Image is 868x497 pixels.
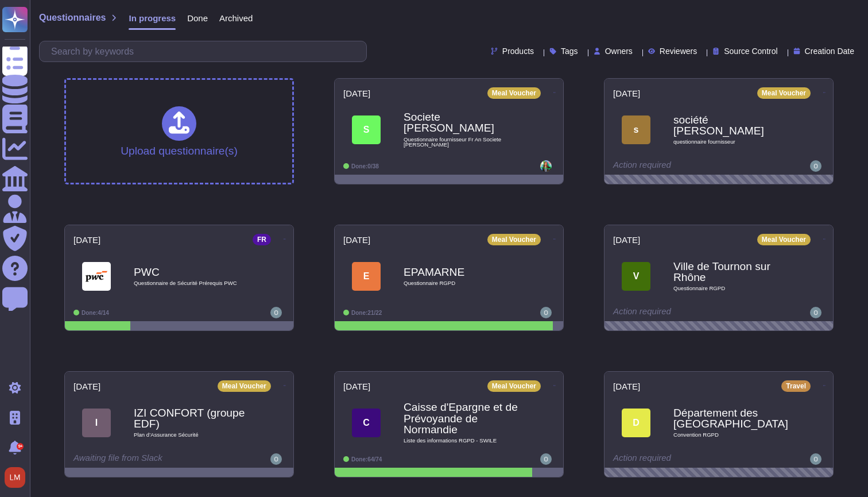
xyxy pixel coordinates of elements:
[613,453,754,465] div: Action required
[134,432,249,438] span: Plan d’Assurance Sécurité
[343,382,370,391] span: [DATE]
[605,47,633,55] span: Owners
[540,307,552,318] img: user
[343,89,370,98] span: [DATE]
[45,41,366,61] input: Search by keywords
[253,234,271,245] div: FR
[757,234,811,245] div: Meal Voucher
[757,87,811,99] div: Meal Voucher
[613,307,754,318] div: Action required
[724,47,777,55] span: Source Control
[73,236,100,244] span: [DATE]
[82,310,109,316] span: Done: 4/14
[82,262,111,291] img: Logo
[351,163,379,169] span: Done: 0/38
[404,438,518,444] span: Liste des informations RGPD - SWILE
[39,13,106,22] span: Questionnaires
[810,453,821,465] img: user
[622,115,650,144] div: s
[404,267,518,278] b: EPAMARNE
[613,89,640,98] span: [DATE]
[134,280,249,286] span: Questionnaire de Sécurité Prérequis PWC
[404,402,518,435] b: Caisse d'Epargne et de Prévoyande de Normandie
[487,380,541,392] div: Meal Voucher
[502,47,534,55] span: Products
[622,262,650,291] div: V
[121,106,238,156] div: Upload questionnaire(s)
[270,307,282,318] img: user
[270,453,282,465] img: user
[352,409,381,437] div: C
[673,261,788,283] b: Ville de Tournon sur Rhône
[404,280,518,286] span: Questionnaire RGPD
[352,262,381,291] div: E
[781,380,811,392] div: Travel
[673,286,788,291] span: Questionnaire RGPD
[343,236,370,244] span: [DATE]
[487,234,541,245] div: Meal Voucher
[810,307,821,318] img: user
[810,160,821,172] img: user
[673,114,788,136] b: société [PERSON_NAME]
[404,111,518,133] b: Societe [PERSON_NAME]
[5,467,25,488] img: user
[540,160,552,172] img: user
[218,380,271,392] div: Meal Voucher
[2,465,33,490] button: user
[805,47,854,55] span: Creation Date
[540,453,552,465] img: user
[613,382,640,391] span: [DATE]
[673,432,788,438] span: Convention RGPD
[561,47,578,55] span: Tags
[17,443,24,450] div: 9+
[673,407,788,429] b: Département des [GEOGRAPHIC_DATA]
[487,87,541,99] div: Meal Voucher
[129,14,176,22] span: In progress
[660,47,697,55] span: Reviewers
[187,14,208,22] span: Done
[622,409,650,437] div: D
[134,267,249,278] b: PWC
[73,453,214,465] div: Awaiting file from Slack
[404,137,518,148] span: Questionnaire fournisseur Fr An Societe [PERSON_NAME]
[613,236,640,244] span: [DATE]
[351,456,382,463] span: Done: 64/74
[219,14,253,22] span: Archived
[673,139,788,145] span: questionnaire fournisseur
[613,160,754,172] div: Action required
[134,407,249,429] b: IZI CONFORT (groupe EDF)
[73,382,100,391] span: [DATE]
[352,115,381,144] div: S
[351,310,382,316] span: Done: 21/22
[82,409,111,437] div: I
